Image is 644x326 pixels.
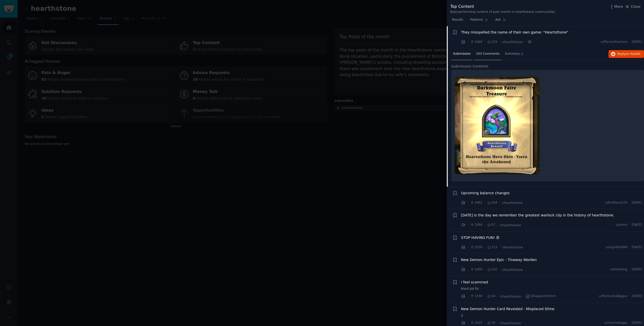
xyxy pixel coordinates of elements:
span: · [629,40,630,44]
span: · [467,320,468,326]
span: 1564 [470,223,482,227]
button: Close [625,4,640,9]
span: Upcoming balance changes [461,190,510,196]
span: 1662 [470,201,482,205]
button: More [609,4,623,9]
div: Best-performing content of past month in hearthstone communities [450,10,555,14]
span: [DATE] [632,40,642,44]
span: 1415 [470,321,482,325]
span: Ask [495,18,501,22]
span: · [499,267,500,272]
span: [DATE] [632,321,642,325]
span: u/machadogps [605,321,627,325]
span: r/hearthstone [500,295,521,298]
span: · [499,39,500,45]
span: Summary [505,52,520,56]
span: r/hearthstone [500,223,521,227]
span: Close [631,4,640,9]
span: 1660 [470,40,482,44]
a: I feel scammed [461,280,488,285]
span: r/hearthstone [500,321,521,325]
span: · [629,201,630,205]
span: [DATE] [632,201,642,205]
span: 103 Comments [476,52,500,56]
span: · [525,39,526,45]
span: · [484,39,485,45]
span: [DATE] [632,294,642,299]
span: · [484,320,485,326]
span: · [523,294,524,299]
span: 57 [487,223,495,227]
span: 54 [487,294,495,299]
span: Results [452,18,463,22]
span: 1436 [470,294,482,299]
a: STOP HAVING FUN! 😡 [461,235,500,240]
span: · [497,222,498,228]
span: u/annul [616,223,627,227]
span: · [467,222,468,228]
span: · [484,294,485,299]
span: · [467,294,468,299]
span: 164 [487,201,497,205]
img: They misspelled the name of their own game: "Heartsthone" [455,77,539,174]
span: Submission [453,52,471,56]
span: u/4iamking [610,267,627,272]
span: 1490 [470,267,482,272]
span: [DATE] [632,267,642,272]
span: · [629,294,630,299]
span: · [499,245,500,250]
span: Reply [617,52,640,56]
span: Disappointment [526,294,555,299]
span: r/hearthstone [502,268,523,272]
span: · [484,267,485,272]
div: Top Content [450,4,555,10]
span: 76 [487,321,495,325]
a: They misspelled the name of their own game: "Heartsthone" [461,30,569,35]
span: · [629,267,630,272]
a: New Demon Hunter Card Revealed - Misplaced Slime [461,306,554,312]
a: New Demon Hunter Epic - Tineway Warden [461,257,537,263]
span: on Reddit [626,52,640,56]
span: u/PterionFracture [601,40,627,44]
span: 1526 [470,245,482,250]
a: /j [461,313,642,318]
span: [DATE] [632,223,642,227]
span: · [497,320,498,326]
span: [DATE] [632,245,642,250]
span: · [629,321,630,325]
span: 103 [487,40,497,44]
span: u/EvilDave219 [605,201,627,205]
span: · [467,245,468,250]
span: u/TesticulesBiggus [599,294,627,299]
span: 113 [487,245,497,250]
span: u/urgod42069 [606,245,627,250]
span: · [629,223,630,227]
span: r/hearthstone [502,201,523,205]
span: · [497,294,498,299]
a: Patterns [468,16,490,26]
span: More [614,4,623,9]
span: r/hearthstone [502,40,523,44]
button: Replyon Reddit [609,50,644,58]
span: · [484,222,485,228]
span: · [467,200,468,205]
span: · [467,267,468,272]
span: 242 [487,267,497,272]
a: [DATE] is the day we remember the greatest warlock clip in the history of hearthstone. [461,213,614,218]
span: r/hearthstone [502,246,523,249]
span: · [629,245,630,250]
span: · [499,200,500,205]
span: · [484,245,485,250]
a: Ask [494,16,508,26]
span: Patterns [470,18,483,22]
span: · [467,39,468,45]
span: · [484,200,485,205]
span: Submission Contents [451,64,489,69]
